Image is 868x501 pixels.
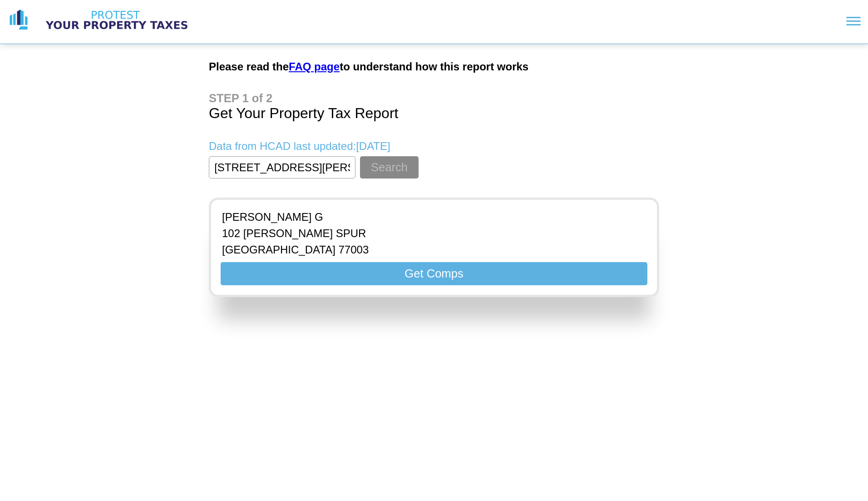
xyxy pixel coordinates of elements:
[209,140,659,153] p: Data from HCAD last updated: [DATE]
[7,9,196,31] a: logo logo text
[7,9,30,31] img: logo
[209,60,659,73] h2: Please read the to understand how this report works
[222,211,369,223] p: [PERSON_NAME] G
[289,60,340,73] a: FAQ page
[37,9,196,31] img: logo text
[360,156,419,179] button: Search
[222,227,369,240] p: 102 [PERSON_NAME] SPUR
[209,156,355,179] input: Enter Property Address
[222,243,369,256] p: [GEOGRAPHIC_DATA] 77003
[209,92,659,122] h1: Get Your Property Tax Report
[221,262,647,285] button: Get Comps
